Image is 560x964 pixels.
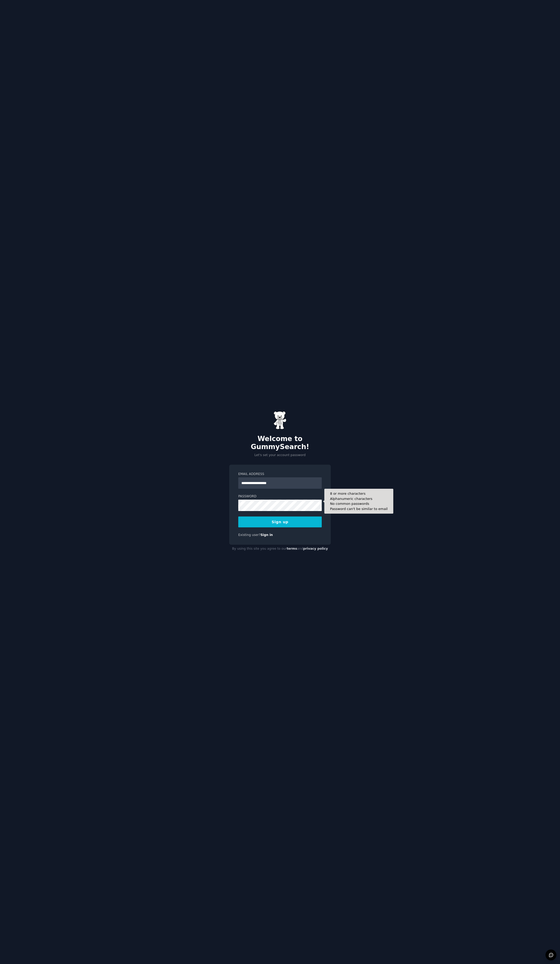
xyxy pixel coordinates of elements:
[287,547,297,550] a: terms
[238,533,261,537] span: Existing user?
[261,533,273,537] a: Sign in
[303,547,328,550] a: privacy policy
[238,494,322,499] label: Password
[274,411,286,429] img: Gummy Bear
[229,545,331,553] div: By using this site you agree to our and
[238,472,322,477] label: Email Address
[229,453,331,458] p: Let's set your account password
[229,435,331,451] h2: Welcome to GummySearch!
[238,516,322,527] button: Sign up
